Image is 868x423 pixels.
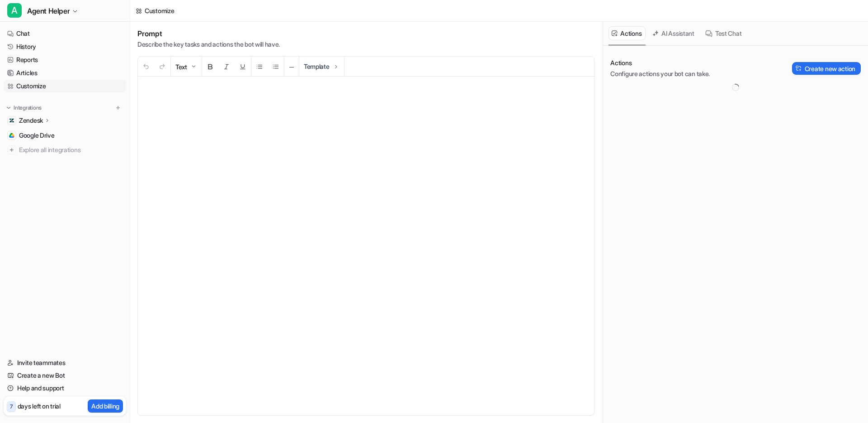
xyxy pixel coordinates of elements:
span: Google Drive [19,131,55,140]
a: Customize [4,80,126,92]
a: History [4,40,126,53]
button: Italic [218,57,235,77]
p: Configure actions your bot can take. [610,69,710,78]
button: Actions [609,26,646,40]
p: Zendesk [19,116,43,125]
a: Chat [4,27,126,40]
a: Reports [4,53,126,66]
img: Dropdown Down Arrow [190,63,197,70]
img: expand menu [5,105,12,111]
button: Redo [154,57,170,77]
a: Articles [4,67,126,79]
button: Ordered List [268,57,284,77]
img: Google Drive [9,133,14,138]
a: Help and support [4,382,126,394]
button: Create new action [792,62,861,75]
button: Integrations [4,103,44,112]
img: Unordered List [256,63,263,70]
img: menu_add.svg [115,105,121,111]
button: Test Chat [702,26,745,40]
button: ─ [284,57,299,77]
img: Redo [159,63,166,70]
img: Bold [207,63,214,70]
a: Create a new Bot [4,369,126,382]
img: Undo [142,63,150,70]
button: Template [299,57,344,76]
div: Customize [145,6,174,15]
button: Add billing [88,399,123,413]
p: Actions [610,58,710,67]
a: Explore all integrations [4,144,126,156]
button: Text [171,57,202,77]
img: Template [332,63,340,70]
button: AI Assistant [649,26,698,40]
p: 7 [10,403,13,411]
img: explore all integrations [7,145,16,154]
button: Unordered List [251,57,268,77]
img: Zendesk [9,118,14,123]
p: Add billing [91,401,119,411]
p: Describe the key tasks and actions the bot will have. [137,40,280,49]
h1: Prompt [137,29,280,38]
img: Underline [239,63,246,70]
img: Italic [223,63,230,70]
img: Create action [796,65,802,72]
button: Underline [235,57,251,77]
button: Undo [138,57,154,77]
p: days left on trial [18,401,61,411]
img: Ordered List [272,63,279,70]
p: Integrations [14,104,42,111]
a: Google DriveGoogle Drive [4,129,126,142]
span: A [7,3,22,18]
button: Bold [202,57,218,77]
span: Agent Helper [27,5,70,17]
a: Invite teammates [4,356,126,369]
span: Explore all integrations [19,143,123,157]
